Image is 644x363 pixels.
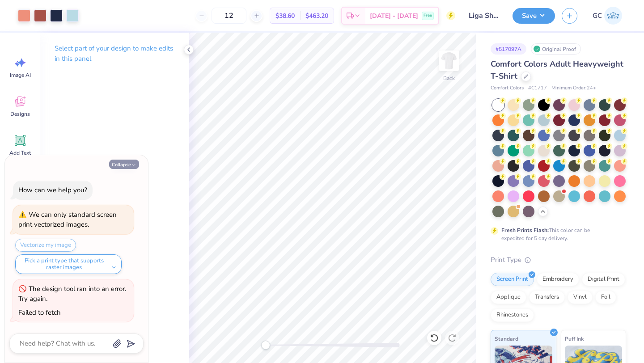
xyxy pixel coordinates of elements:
[568,291,593,304] div: Vinyl
[443,74,455,82] div: Back
[305,11,328,21] span: $463.20
[491,59,623,81] span: Comfort Colors Adult Heavyweight T-Shirt
[18,284,126,304] div: The design tool ran into an error. Try again.
[513,8,555,24] button: Save
[261,341,270,350] div: Accessibility label
[491,273,534,286] div: Screen Print
[10,110,30,118] span: Designs
[491,255,626,265] div: Print Type
[491,84,524,92] span: Comfort Colors
[18,186,87,194] div: How can we help you?
[440,52,458,70] img: Back
[18,308,61,317] div: Failed to fetch
[18,210,117,229] div: We can only standard screen print vectorized images.
[15,254,122,274] button: Pick a print type that supports raster images
[595,291,616,304] div: Foil
[10,72,31,79] span: Image AI
[491,43,526,55] div: # 517097A
[109,160,139,169] button: Collapse
[593,11,602,21] span: GC
[501,227,549,234] strong: Fresh Prints Flash:
[212,8,246,24] input: – –
[604,7,622,25] img: Gram Craven
[531,43,581,55] div: Original Proof
[529,291,565,304] div: Transfers
[528,84,547,92] span: # C1717
[491,308,534,322] div: Rhinestones
[370,11,418,21] span: [DATE] - [DATE]
[582,273,625,286] div: Digital Print
[495,334,518,343] span: Standard
[501,226,611,242] div: This color can be expedited for 5 day delivery.
[275,11,295,21] span: $38.60
[551,84,596,92] span: Minimum Order: 24 +
[589,7,626,25] a: GC
[537,273,579,286] div: Embroidery
[491,291,526,304] div: Applique
[9,149,31,156] span: Add Text
[55,43,174,64] p: Select part of your design to make edits in this panel
[424,13,432,19] span: Free
[565,334,584,343] span: Puff Ink
[462,7,506,25] input: Untitled Design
